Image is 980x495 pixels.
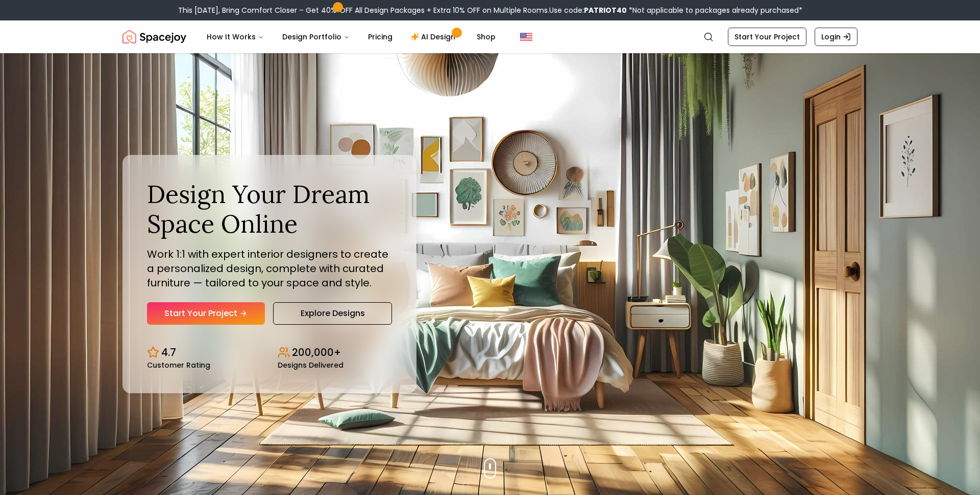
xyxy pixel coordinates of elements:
[403,27,467,47] a: AI Design
[178,5,802,15] div: This [DATE], Bring Comfort Closer – Get 40% OFF All Design Packages + Extra 10% OFF on Multiple R...
[147,179,392,238] h1: Design Your Dream Space Online
[147,302,265,325] a: Start Your Project
[273,302,392,325] a: Explore Designs
[278,362,344,369] small: Designs Delivered
[199,27,272,47] button: How It Works
[728,28,806,46] a: Start Your Project
[360,27,401,47] a: Pricing
[147,362,210,369] small: Customer Rating
[627,5,802,15] span: *Not applicable to packages already purchased*
[584,5,627,15] b: PATRIOT40
[147,337,392,369] div: Design stats
[122,20,857,53] nav: Global
[122,27,186,47] img: Spacejoy Logo
[161,345,176,359] p: 4.7
[815,28,857,46] a: Login
[199,27,504,47] nav: Main
[469,27,504,47] a: Shop
[549,5,627,15] span: Use code:
[292,345,341,359] p: 200,000+
[274,27,358,47] button: Design Portfolio
[520,31,532,43] img: United States
[122,27,186,47] a: Spacejoy
[147,247,392,290] p: Work 1:1 with expert interior designers to create a personalized design, complete with curated fu...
